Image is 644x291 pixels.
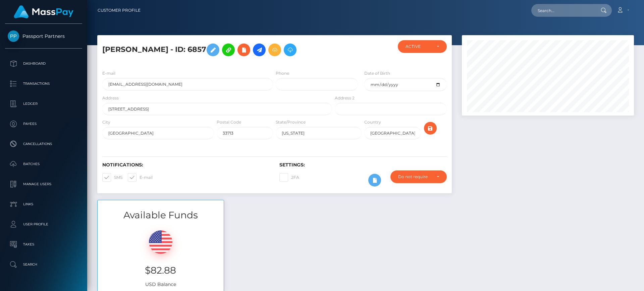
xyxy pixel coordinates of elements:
[8,99,79,109] p: Ledger
[8,179,79,189] p: Manage Users
[8,239,79,249] p: Taxes
[8,159,79,169] p: Batches
[8,59,79,69] p: Dashboard
[5,196,82,213] a: Links
[102,162,269,168] h6: Notifications:
[253,44,266,56] a: Initiate Payout
[149,230,172,254] img: USD.png
[276,119,306,125] label: State/Province
[5,256,82,273] a: Search
[98,3,141,17] a: Customer Profile
[5,55,82,72] a: Dashboard
[98,209,224,222] h3: Available Funds
[279,162,446,168] h6: Settings:
[335,95,355,101] label: Address 2
[5,236,82,253] a: Taxes
[279,173,299,182] label: 2FA
[390,170,447,183] button: Do not require
[8,30,19,42] img: Passport Partners
[531,4,594,17] input: Search...
[5,216,82,233] a: User Profile
[8,119,79,129] p: Payees
[103,264,219,277] h3: $82.88
[102,70,115,76] label: E-mail
[8,219,79,229] p: User Profile
[398,174,431,179] div: Do not require
[102,173,122,182] label: SMS
[364,70,390,76] label: Date of Birth
[102,119,110,125] label: City
[406,44,431,49] div: ACTIVE
[8,199,79,209] p: Links
[5,95,82,112] a: Ledger
[217,119,241,125] label: Postal Code
[5,33,82,39] span: Passport Partners
[5,75,82,92] a: Transactions
[8,260,79,270] p: Search
[102,95,119,101] label: Address
[102,40,328,60] h5: [PERSON_NAME] - ID: 6857
[8,139,79,149] p: Cancellations
[128,173,153,182] label: E-mail
[14,5,73,18] img: MassPay Logo
[276,70,289,76] label: Phone
[398,40,447,53] button: ACTIVE
[5,136,82,152] a: Cancellations
[5,156,82,172] a: Batches
[364,119,381,125] label: Country
[5,116,82,132] a: Payees
[8,79,79,89] p: Transactions
[5,176,82,193] a: Manage Users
